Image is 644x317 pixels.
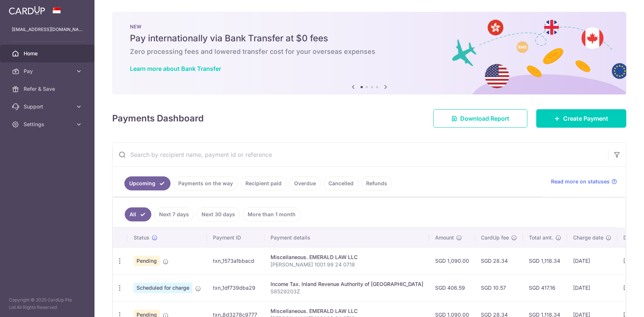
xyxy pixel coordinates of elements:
img: Bank transfer banner [112,12,626,94]
span: Download Report [460,114,509,123]
p: [EMAIL_ADDRESS][DOMAIN_NAME] [12,26,83,33]
a: Download Report [433,109,527,128]
span: Settings [24,121,72,128]
a: Recipient paid [241,176,286,190]
h6: Zero processing fees and lowered transfer cost for your overseas expenses [130,47,609,56]
a: Payments on the way [173,176,238,190]
a: All [125,207,151,221]
a: More than 1 month [243,207,300,221]
h4: Payments Dashboard [112,112,204,125]
span: Pending [134,256,160,266]
td: [DATE] [567,274,617,301]
td: SGD 28.34 [475,247,523,274]
td: SGD 1,090.00 [429,247,475,274]
a: Next 7 days [154,207,194,221]
a: Refunds [361,176,392,190]
h5: Pay internationally via Bank Transfer at $0 fees [130,32,609,44]
a: Read more on statuses [551,178,617,185]
span: Status [134,234,149,241]
a: Create Payment [536,109,626,128]
th: Payment details [265,228,429,247]
td: SGD 417.16 [523,274,567,301]
a: Cancelled [324,176,358,190]
img: CardUp [9,6,45,15]
span: CardUp fee [481,234,509,241]
div: Income Tax. Inland Revenue Authority of [GEOGRAPHIC_DATA] [271,280,423,288]
p: S8529203Z [271,288,423,295]
td: SGD 10.57 [475,274,523,301]
span: Total amt. [529,234,553,241]
a: Learn more about Bank Transfer [130,65,221,72]
a: Upcoming [124,176,171,190]
th: Payment ID [207,228,265,247]
div: Miscellaneous. EMERALD LAW LLC [271,307,423,315]
span: Read more on statuses [551,178,610,185]
div: Miscellaneous. EMERALD LAW LLC [271,254,423,261]
span: Home [24,50,72,57]
a: Overdue [289,176,321,190]
td: txn_1573a1bbacd [207,247,265,274]
span: Amount [435,234,454,241]
span: Refer & Save [24,85,72,93]
td: txn_1df739dba29 [207,274,265,301]
a: Next 30 days [197,207,240,221]
span: Support [24,103,72,110]
td: SGD 406.59 [429,274,475,301]
span: Scheduled for charge [134,283,192,293]
p: [PERSON_NAME] 1001 99 24 0718 [271,261,423,268]
span: Pay [24,68,72,75]
span: Charge date [573,234,603,241]
input: Search by recipient name, payment id or reference [113,143,608,166]
p: NEW [130,24,609,30]
td: [DATE] [567,247,617,274]
span: Create Payment [563,114,608,123]
td: SGD 1,118.34 [523,247,567,274]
